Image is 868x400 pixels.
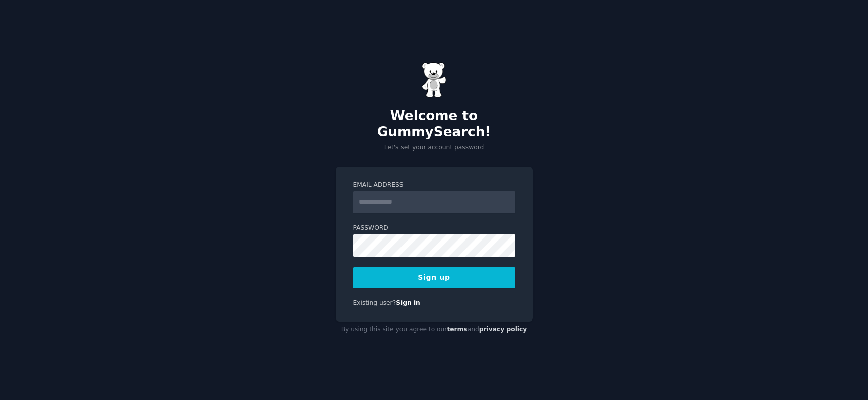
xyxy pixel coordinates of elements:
[353,299,396,306] span: Existing user?
[396,299,420,306] a: Sign in
[447,326,467,333] a: terms
[336,322,533,338] div: By using this site you agree to our and
[336,108,533,140] h2: Welcome to GummySearch!
[353,267,515,288] button: Sign up
[353,181,515,190] label: Email Address
[479,326,527,333] a: privacy policy
[353,224,515,233] label: Password
[422,62,447,98] img: Gummy Bear
[336,143,533,152] p: Let's set your account password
